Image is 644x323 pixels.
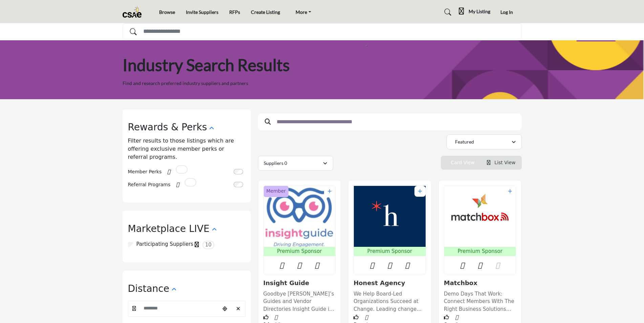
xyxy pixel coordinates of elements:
input: Participating Suppliers checkbox [128,242,133,247]
a: Open Listing in new tab [444,186,516,256]
a: Open Listing in new tab [264,186,336,256]
h2: Marketplace LIVE [128,223,210,235]
a: Insight Guide [263,279,309,286]
i: Likes [353,315,359,320]
label: Referral Programs [128,179,171,191]
button: Log In [492,6,522,18]
span: Member [266,188,286,195]
p: Filter results to those listings which are offering exclusive member perks or referral programs. [128,137,245,161]
a: View List [487,160,516,165]
p: We Help Board-Led Organizations Succeed at Change. Leading change that sticks is challenging - ev... [353,290,426,313]
a: Create Listing [251,9,280,15]
p: Featured [455,138,474,145]
a: Browse [159,9,175,15]
p: Goodbye [PERSON_NAME]’s Guides and Vendor Directories Insight Guide is a business marketplace pla... [263,290,336,313]
a: More [291,7,316,17]
a: Demo Days That Work: Connect Members With The Right Business Solutions Matchbox produces category... [444,288,516,313]
button: Suppliers 0 [258,156,333,171]
a: View Card [447,160,475,165]
li: Card View [441,156,481,170]
p: Find and research preferred industry suppliers and partners [123,80,248,87]
i: Likes [263,315,269,320]
p: Suppliers 0 [264,160,287,167]
a: Matchbox [444,279,477,286]
h3: Insight Guide [263,279,336,287]
span: Premium Sponsor [355,247,424,255]
li: List View [481,156,522,170]
h3: Honest Agency [353,279,426,287]
span: Premium Sponsor [265,247,334,255]
span: Card View [451,160,474,165]
h2: Distance [128,283,169,295]
p: Demo Days That Work: Connect Members With The Right Business Solutions Matchbox produces category... [444,290,516,313]
span: 10 [202,241,214,249]
a: We Help Board-Led Organizations Succeed at Change. Leading change that sticks is challenging - ev... [353,288,426,313]
h3: Matchbox [444,279,516,287]
label: Participating Suppliers [136,240,193,248]
a: Invite Suppliers [186,9,218,15]
input: Switch to Member Perks [234,169,243,174]
h1: Industry Search Results [123,55,290,76]
img: Site Logo [123,6,145,18]
img: Honest Agency [354,186,426,247]
input: Switch to Referral Programs [234,182,243,187]
a: Search [438,6,455,18]
i: Likes [444,315,449,320]
span: Premium Sponsor [446,247,515,255]
label: Member Perks [128,166,162,178]
img: Matchbox [444,186,516,247]
div: Clear search location [233,302,243,316]
a: Add To List [418,189,422,194]
a: Add To List [508,189,512,194]
a: Honest Agency [353,279,405,286]
button: Featured [447,134,522,149]
input: Search Location [128,301,220,315]
h5: My Listing [469,8,490,15]
a: Goodbye [PERSON_NAME]’s Guides and Vendor Directories Insight Guide is a business marketplace pla... [263,288,336,313]
input: Search Solutions [123,23,522,39]
a: Add To List [327,189,332,194]
span: Log In [500,9,513,15]
img: Insight Guide [264,186,336,247]
h2: Rewards & Perks [128,122,207,133]
span: List View [494,160,515,165]
a: RFPs [229,9,240,15]
div: My Listing [459,8,490,16]
div: Choose your current location [220,302,230,316]
a: Open Listing in new tab [354,186,426,256]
